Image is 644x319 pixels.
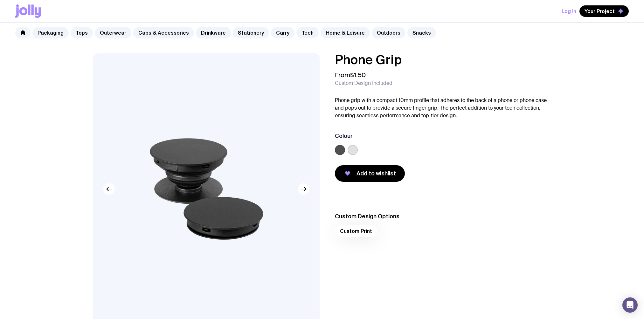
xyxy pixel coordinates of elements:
span: $1.50 [350,71,366,79]
a: Home & Leisure [321,27,370,38]
a: Stationery [233,27,269,38]
h3: Custom Design Options [335,213,551,220]
a: Outerwear [95,27,131,38]
button: Log In [562,5,576,17]
a: Tops [71,27,93,38]
span: Your Project [585,8,615,14]
a: Tech [296,27,319,38]
a: Packaging [32,27,69,38]
a: Carry [271,27,294,38]
a: Outdoors [372,27,405,38]
button: Add to wishlist [335,165,405,182]
p: Phone grip with a compact 10mm profile that adheres to the back of a phone or phone case and pops... [335,97,551,119]
h3: Colour [335,132,353,140]
span: Custom Design Included [335,80,392,86]
a: Snacks [407,27,436,38]
button: Your Project [579,5,629,17]
a: Drinkware [196,27,231,38]
div: Open Intercom Messenger [622,297,638,313]
h1: Phone Grip [335,53,551,66]
span: From [335,71,366,79]
span: Add to wishlist [357,170,396,177]
a: Caps & Accessories [133,27,194,38]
